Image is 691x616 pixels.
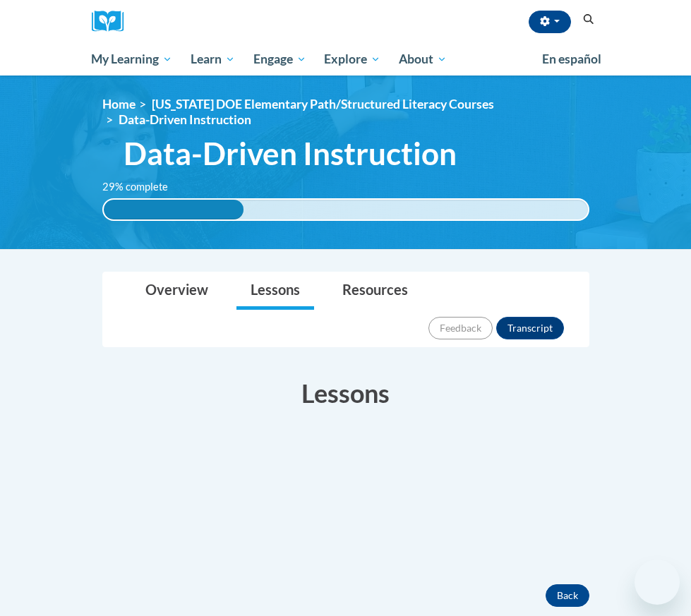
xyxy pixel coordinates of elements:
a: Cox Campus [92,11,134,32]
button: Feedback [428,317,493,339]
a: Learn [181,43,244,76]
button: Transcript [496,317,564,339]
span: Engage [253,51,306,68]
span: Data-Driven Instruction [119,112,251,127]
h3: Lessons [102,375,589,411]
span: My Learning [91,51,172,68]
span: Learn [191,51,235,68]
a: Lessons [236,272,314,310]
span: En español [542,52,601,66]
span: Explore [324,51,380,68]
span: About [399,51,447,68]
span: Data-Driven Instruction [124,135,457,172]
a: About [390,43,456,76]
div: Main menu [81,43,611,76]
a: Explore [315,43,390,76]
img: Logo brand [92,11,134,32]
a: [US_STATE] DOE Elementary Path/Structured Literacy Courses [152,97,494,111]
div: 29% complete [104,200,244,219]
a: Home [102,97,136,111]
button: Account Settings [529,11,571,33]
button: Back [546,584,589,607]
a: Overview [131,272,222,310]
a: Engage [244,43,316,76]
a: En español [533,44,611,74]
label: 29% complete [102,179,184,195]
a: My Learning [83,43,182,76]
button: Search [578,11,599,28]
iframe: Button to launch messaging window [635,560,680,605]
a: Resources [328,272,422,310]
